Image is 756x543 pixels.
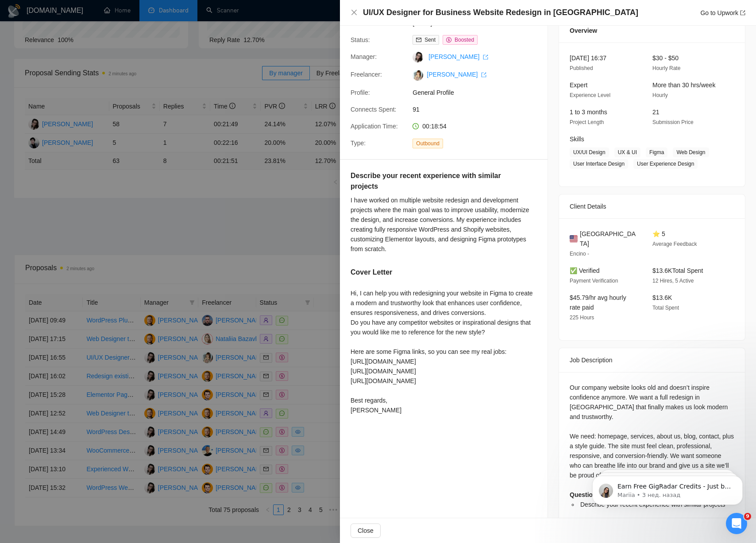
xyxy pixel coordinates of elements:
span: Profile: [351,89,370,96]
span: Status: [351,36,370,43]
div: I have worked on multiple website redesign and development projects where the main goal was to im... [351,195,537,254]
span: Submission Price [652,119,694,125]
iframe: Intercom notifications сообщение [579,457,756,519]
span: 21 [652,109,660,116]
span: Experience Level [570,92,610,98]
a: Go to Upworkexport [700,9,745,16]
span: 12 Hires, 5 Active [652,278,694,284]
a: [PERSON_NAME] export [427,71,486,78]
span: Outbound [413,139,443,148]
span: Overview [570,26,597,35]
iframe: Intercom live chat [726,513,747,534]
span: ⭐ 5 [652,230,665,237]
span: UX/UI Design [570,147,609,157]
span: User Interface Design [570,159,628,169]
span: Figma [646,147,667,157]
span: Project Length [570,119,604,125]
span: close [351,9,358,16]
span: 9 [744,513,751,520]
div: Hi, I can help you with redesigning your website in Figma to create a modern and trustworthy look... [351,288,537,415]
span: 91 [413,105,545,114]
button: Close [351,524,381,538]
span: Encino - [570,251,589,257]
span: ✅ Verified [570,267,600,274]
div: Job Description [570,348,734,372]
span: mail [416,37,421,43]
span: $13.6K [652,294,672,301]
span: Boosted [455,37,474,43]
span: Sent [424,37,436,43]
span: 00:18:54 [422,123,447,130]
span: Hourly [652,92,668,98]
span: export [481,72,486,78]
h4: UI/UX Designer for Business Website Redesign in [GEOGRAPHIC_DATA] [363,7,638,18]
span: Application Time: [351,123,398,130]
span: Skills [570,136,584,143]
span: export [740,10,745,16]
span: [GEOGRAPHIC_DATA] [580,229,638,248]
strong: Questions: [570,491,602,498]
span: General Profile [413,88,545,97]
span: Payment Verification [570,278,618,284]
span: Web Design [673,147,709,157]
span: dollar [446,37,451,43]
h5: Cover Letter [351,267,392,278]
span: Freelancer: [351,71,382,78]
span: Hourly Rate [652,65,680,71]
span: 225 Hours [570,314,594,321]
span: Published [570,65,593,71]
h5: Describe your recent experience with similar projects [351,171,509,192]
button: Close [351,9,358,16]
span: Manager: [351,53,377,60]
span: Expert [570,81,587,89]
span: $45.79/hr avg hourly rate paid [570,294,626,311]
div: Client Details [570,194,734,218]
span: export [483,54,488,60]
a: [PERSON_NAME] export [428,53,488,60]
span: 1 to 3 months [570,109,607,116]
span: $13.6K Total Spent [652,267,703,274]
span: UX & UI [614,147,640,157]
span: Total Spent [652,305,679,311]
span: clock-circle [413,123,419,129]
span: Average Feedback [652,241,697,247]
span: [DATE] 16:37 [570,54,606,62]
span: More than 30 hrs/week [652,81,715,89]
div: Our company website looks old and doesn’t inspire confidence anymore. We want a full redesign in ... [570,383,734,509]
img: 🇺🇸 [570,234,578,244]
span: Type: [351,140,366,147]
span: Connects Spent: [351,106,397,113]
span: User Experience Design [633,159,698,169]
span: $30 - $50 [652,54,679,62]
span: Close [358,526,374,535]
img: c1FPyWJv72u00IuGE-rFWc_nOMMujRa9OLTtbwK-B3KgiT3tfDC0B8j8lqgVbyDOxE [413,70,423,81]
